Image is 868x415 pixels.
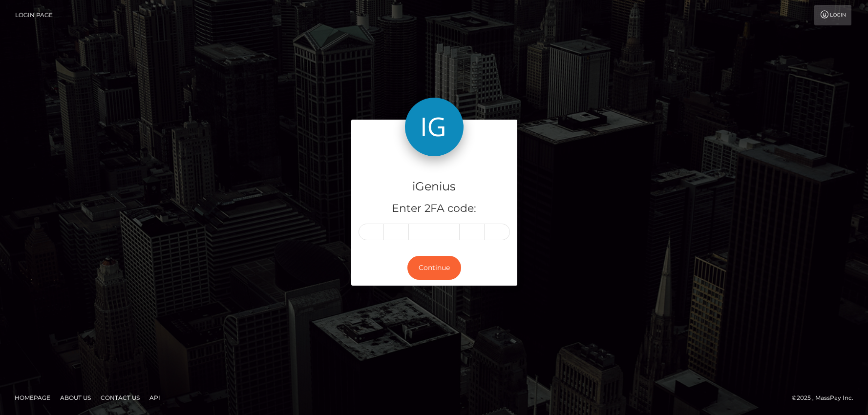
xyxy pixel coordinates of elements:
a: Login [814,5,851,25]
h4: iGenius [359,178,510,195]
a: API [146,390,164,405]
a: Homepage [11,390,54,405]
button: Continue [407,256,461,280]
a: About Us [56,390,95,405]
a: Login Page [15,5,53,25]
a: Contact Us [97,390,144,405]
img: iGenius [405,98,464,156]
div: © 2025 , MassPay Inc. [792,393,861,403]
h5: Enter 2FA code: [359,201,510,216]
